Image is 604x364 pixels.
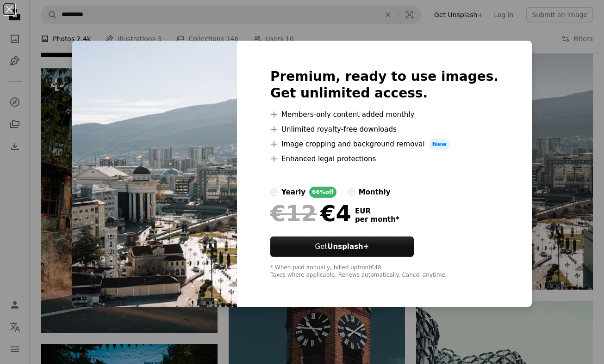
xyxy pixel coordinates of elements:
[270,68,498,102] h2: Premium, ready to use images. Get unlimited access.
[429,139,451,150] span: New
[348,188,355,196] input: monthly
[359,187,391,198] div: monthly
[327,243,369,251] strong: Unsplash+
[281,187,305,198] div: yearly
[270,124,498,135] li: Unlimited royalty-free downloads
[270,237,414,257] button: GetUnsplash+
[270,109,498,120] li: Members-only content added monthly
[309,187,336,198] div: 66% off
[270,139,498,150] li: Image cropping and background removal
[270,188,278,196] input: yearly66%off
[270,264,498,279] div: * When paid annually, billed upfront €48 Taxes where applicable. Renews automatically. Cancel any...
[355,215,399,224] span: per month *
[270,153,498,164] li: Enhanced legal protections
[355,207,399,215] span: EUR
[270,201,317,225] span: €12
[72,41,237,307] img: premium_photo-1734430859700-dff650a9a1e1
[270,201,351,225] div: €4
